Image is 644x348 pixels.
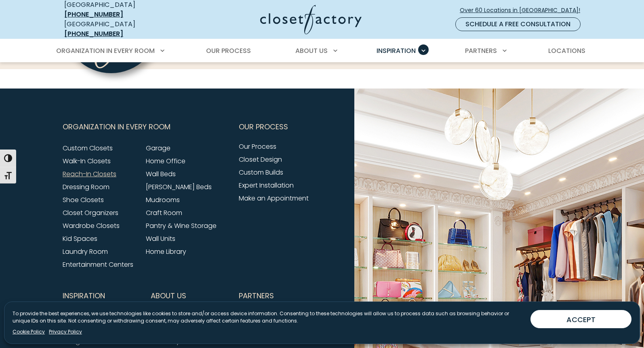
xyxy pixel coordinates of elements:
[146,143,170,153] a: Garage
[63,286,105,306] span: Inspiration
[63,182,109,192] a: Dressing Room
[239,117,288,137] span: Our Process
[377,46,416,55] span: Inspiration
[63,337,118,346] a: Design Resources
[260,5,362,34] img: Closet Factory Logo
[64,29,123,38] a: [PHONE_NUMBER]
[63,117,229,137] button: Footer Subnav Button - Organization in Every Room
[146,195,180,205] a: Mudrooms
[146,208,182,217] a: Craft Room
[239,168,283,177] a: Custom Builds
[239,337,263,346] a: Builders
[239,194,309,203] a: Make an Appointment
[548,46,585,55] span: Locations
[239,117,317,137] button: Footer Subnav Button - Our Process
[49,328,82,335] a: Privacy Policy
[63,195,104,205] a: Shoe Closets
[206,46,251,55] span: Our Process
[239,155,282,164] a: Closet Design
[56,46,155,55] span: Organization in Every Room
[146,182,212,192] a: [PERSON_NAME] Beds
[13,328,45,335] a: Cookie Policy
[459,3,587,17] a: Over 60 Locations in [GEOGRAPHIC_DATA]!
[63,234,97,243] a: Kid Spaces
[63,260,133,269] a: Entertainment Centers
[530,310,631,328] button: ACCEPT
[151,337,180,346] a: Warranty
[63,156,111,166] a: Walk-In Closets
[146,221,217,230] a: Pantry & Wine Storage
[63,117,170,137] span: Organization in Every Room
[295,46,328,55] span: About Us
[63,143,113,153] a: Custom Closets
[13,310,524,325] p: To provide the best experiences, we use technologies like cookies to store and/or access device i...
[64,19,181,39] div: [GEOGRAPHIC_DATA]
[239,286,274,306] span: Partners
[151,286,186,306] span: About Us
[146,156,185,166] a: Home Office
[146,247,186,256] a: Home Library
[63,221,120,230] a: Wardrobe Closets
[455,17,581,31] a: Schedule a Free Consultation
[151,286,229,306] button: Footer Subnav Button - About Us
[239,142,276,151] a: Our Process
[63,208,118,217] a: Closet Organizers
[63,169,116,179] a: Reach-In Closets
[239,181,294,190] a: Expert Installation
[64,10,123,19] a: [PHONE_NUMBER]
[51,40,593,62] nav: Primary Menu
[239,286,317,306] button: Footer Subnav Button - Partners
[465,46,497,55] span: Partners
[460,6,587,15] span: Over 60 Locations in [GEOGRAPHIC_DATA]!
[63,247,108,256] a: Laundry Room
[63,286,141,306] button: Footer Subnav Button - Inspiration
[146,234,175,243] a: Wall Units
[146,169,176,179] a: Wall Beds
